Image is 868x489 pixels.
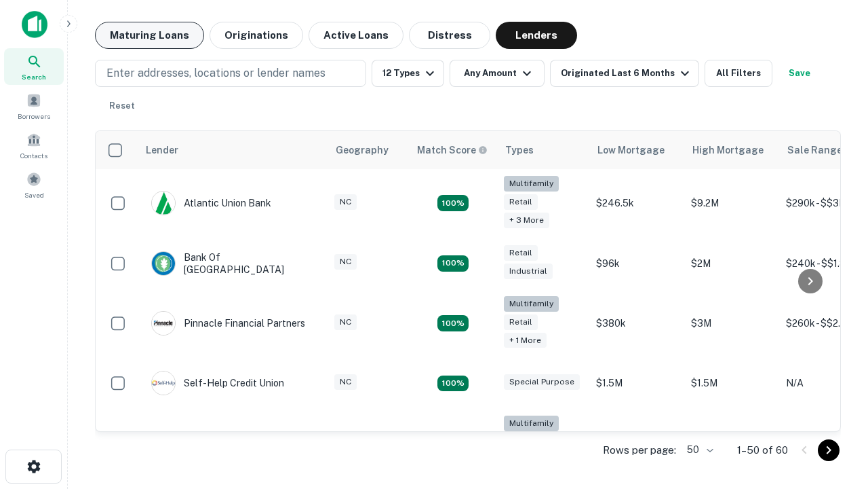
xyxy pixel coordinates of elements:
img: picture [152,252,175,275]
button: Distress [409,22,490,49]
button: Any Amount [450,60,545,87]
td: $246k [589,409,684,477]
button: Active Loans [309,22,403,49]
div: NC [334,194,357,210]
button: Lenders [496,22,577,49]
th: Capitalize uses an advanced AI algorithm to match your search with the best lender. The match sco... [409,131,497,169]
span: Saved [24,189,44,200]
div: Originated Last 6 Months [561,65,693,81]
div: NC [334,314,357,330]
td: $246.5k [589,169,684,238]
a: Contacts [4,127,64,164]
button: Enter addresses, locations or lender names [95,60,366,87]
div: Capitalize uses an advanced AI algorithm to match your search with the best lender. The match sco... [417,143,488,158]
button: Maturing Loans [95,22,204,49]
div: Bank Of [GEOGRAPHIC_DATA] [151,251,314,276]
div: Industrial [504,264,553,279]
div: Pinnacle Financial Partners [151,311,305,336]
img: capitalize-icon.png [22,11,47,38]
div: The Fidelity Bank [151,431,261,456]
button: Reset [100,92,144,120]
div: Self-help Credit Union [151,371,284,395]
div: Lender [146,142,178,158]
th: Geography [328,131,409,169]
div: Atlantic Union Bank [151,191,271,215]
button: 12 Types [372,60,444,87]
div: NC [334,374,357,390]
p: 1–50 of 60 [737,442,788,458]
div: Retail [504,245,538,261]
div: Retail [504,314,538,330]
div: Low Mortgage [597,142,665,158]
td: $1.5M [589,357,684,409]
div: Multifamily [504,416,559,431]
div: Geography [336,142,389,158]
iframe: Chat Widget [800,337,868,402]
div: Matching Properties: 15, hasApolloMatch: undefined [437,255,469,272]
div: High Mortgage [692,142,764,158]
th: Lender [138,131,328,169]
a: Search [4,48,64,85]
span: Contacts [20,150,47,161]
div: Multifamily [504,296,559,312]
div: Types [505,142,534,158]
div: Matching Properties: 11, hasApolloMatch: undefined [437,376,469,392]
td: $9.2M [684,169,779,238]
td: $96k [589,238,684,289]
td: $2M [684,238,779,289]
div: Sale Range [787,142,842,158]
th: Types [497,131,589,169]
span: Borrowers [18,111,50,122]
th: Low Mortgage [589,131,684,169]
img: picture [152,372,175,395]
img: picture [152,192,175,215]
div: Multifamily [504,176,559,192]
td: $3.2M [684,409,779,477]
div: Matching Properties: 17, hasApolloMatch: undefined [437,315,469,331]
td: $3M [684,289,779,358]
button: Originations [210,22,303,49]
div: + 3 more [504,213,549,228]
div: NC [334,254,357,270]
td: $380k [589,289,684,358]
button: Originated Last 6 Months [550,60,699,87]
a: Borrowers [4,88,64,124]
div: Retail [504,194,538,210]
p: Rows per page: [603,442,676,458]
td: $1.5M [684,357,779,409]
p: Enter addresses, locations or lender names [106,65,325,81]
button: All Filters [705,60,772,87]
img: picture [152,312,175,335]
button: Save your search to get updates of matches that match your search criteria. [778,60,821,87]
div: 50 [682,440,715,460]
h6: Match Score [417,143,485,158]
div: + 1 more [504,333,547,348]
a: Saved [4,166,64,203]
button: Go to next page [818,439,840,461]
div: Matching Properties: 10, hasApolloMatch: undefined [437,195,469,211]
th: High Mortgage [684,131,779,169]
span: Search [22,71,46,82]
div: Special Purpose [504,374,580,390]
